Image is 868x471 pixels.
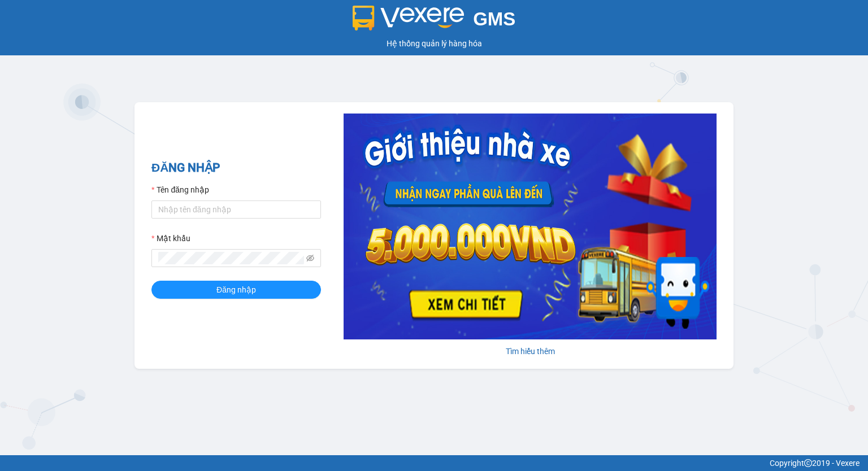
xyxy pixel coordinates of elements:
button: Đăng nhập [151,281,321,299]
div: Copyright 2019 - Vexere [8,457,860,469]
input: Tên đăng nhập [151,200,321,219]
h2: ĐĂNG NHẬP [151,159,321,177]
div: Hệ thống quản lý hàng hóa [3,37,865,50]
a: GMS [353,17,516,26]
label: Mật khẩu [151,232,190,245]
span: GMS [473,8,515,29]
label: Tên đăng nhập [151,184,209,196]
img: logo 2 [353,6,465,30]
div: Tìm hiểu thêm [344,345,717,357]
span: eye-invisible [306,254,314,262]
img: banner-0 [344,114,717,339]
span: copyright [804,459,812,467]
span: Đăng nhập [216,284,256,296]
input: Mật khẩu [158,252,304,264]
